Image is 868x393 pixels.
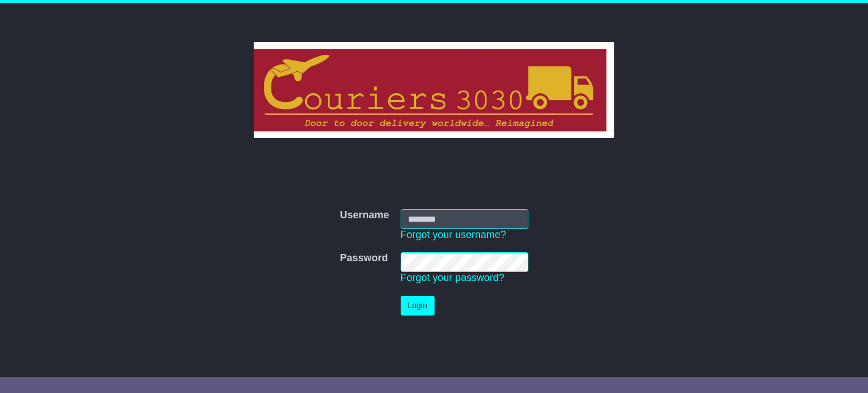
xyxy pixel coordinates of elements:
[340,209,389,222] label: Username
[340,252,388,265] label: Password
[401,272,505,283] a: Forgot your password?
[401,296,435,316] button: Login
[401,229,506,240] a: Forgot your username?
[254,42,615,138] img: Couriers 3030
